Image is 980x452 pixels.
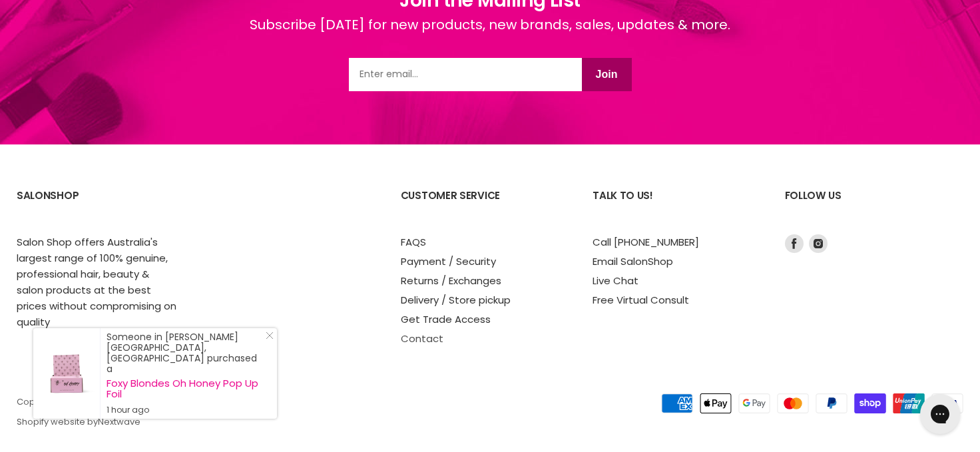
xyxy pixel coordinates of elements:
[17,179,182,234] h2: SalonShop
[401,254,496,268] a: Payment / Security
[107,378,264,399] a: Foxy Blondes Oh Honey Pop Up Foil
[593,235,699,249] a: Call [PHONE_NUMBER]
[266,332,274,339] svg: Close Icon
[250,15,730,58] div: Subscribe [DATE] for new products, new brands, sales, updates & more.
[401,332,443,345] a: Contact
[401,274,501,288] a: Returns / Exchanges
[593,179,758,234] h2: Talk to us!
[785,179,963,234] h2: Follow us
[107,405,264,415] small: 1 hour ago
[401,312,491,326] a: Get Trade Access
[593,274,638,288] a: Live Chat
[401,179,566,234] h2: Customer Service
[593,254,673,268] a: Email SalonShop
[593,293,689,307] a: Free Virtual Consult
[260,332,274,345] a: Close Notification
[401,293,511,307] a: Delivery / Store pickup
[17,397,577,427] p: Copyright © 2025 Salonshop Online. | | Shopify website by
[401,235,426,249] a: FAQS
[98,415,140,428] a: Nextwave
[582,58,632,91] button: Join
[17,234,176,330] p: Salon Shop offers Australia's largest range of 100% genuine, professional hair, beauty & salon pr...
[349,58,582,91] input: Email
[913,389,967,439] iframe: Gorgias live chat messenger
[33,328,100,419] a: Visit product page
[107,332,264,415] div: Someone in [PERSON_NAME][GEOGRAPHIC_DATA], [GEOGRAPHIC_DATA] purchased a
